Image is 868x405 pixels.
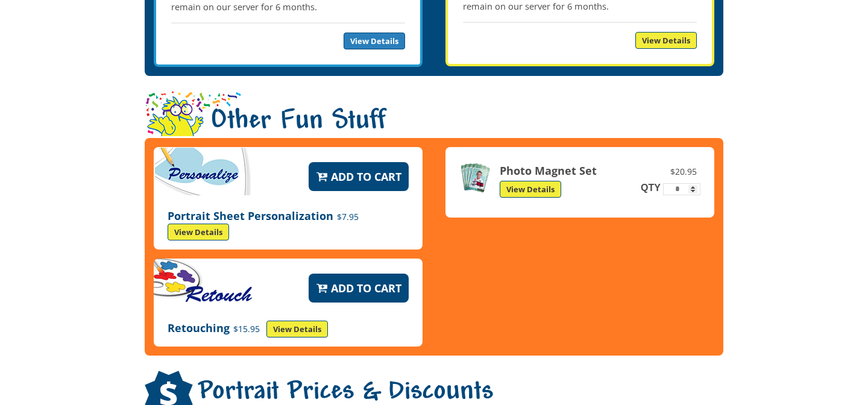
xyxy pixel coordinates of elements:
img: Photo Magnet Set [459,162,491,193]
button: Add to Cart [309,274,409,303]
a: View Details [635,32,697,49]
span: $15.95 [230,323,263,334]
p: Portrait Sheet Personalization [168,209,409,240]
strong: Photo Magnet Set [500,163,597,178]
label: QTY [640,183,661,193]
p: Retouching [168,321,409,337]
button: Add to Cart [309,162,409,191]
a: View Details [266,321,328,337]
a: View Details [344,33,405,49]
a: View Details [168,224,229,240]
span: $20.95 [667,165,700,178]
h1: Other Fun Stuff [145,91,723,154]
span: $7.95 [333,211,362,222]
a: View Details [500,181,561,198]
